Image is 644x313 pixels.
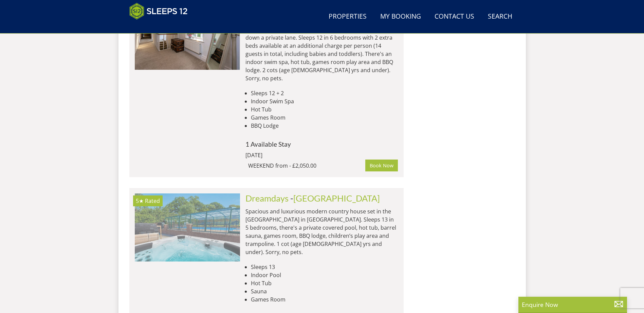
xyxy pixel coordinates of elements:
[251,122,398,130] li: BBQ Lodge
[251,271,398,279] li: Indoor Pool
[245,141,398,148] h4: 1 Available Stay
[251,287,398,295] li: Sauna
[245,151,337,159] div: [DATE]
[251,89,398,97] li: Sleeps 12 + 2
[522,300,624,309] p: Enquire Now
[129,3,188,20] img: Sleeps 12
[251,279,398,287] li: Hot Tub
[135,193,240,261] img: dreamdays-holiday-home-devon-sleeps-13-hot-tub-2.original.jpg
[135,2,240,70] a: 5★ Rated
[136,197,144,205] span: Dreamdays has a 5 star rating under the Quality in Tourism Scheme
[290,193,380,203] span: -
[245,193,289,203] a: Dreamdays
[245,25,398,82] p: A former farmhouse in [GEOGRAPHIC_DATA], tucked away down a private lane. Sleeps 12 in 6 bedrooms...
[378,9,424,24] a: My Booking
[251,263,398,271] li: Sleeps 13
[134,2,240,70] img: frog-street-group-accommodation-somerset-sleeps-11.original.jpg
[251,295,398,304] li: Games Room
[145,197,160,205] span: Rated
[432,9,477,24] a: Contact Us
[251,113,398,122] li: Games Room
[485,9,515,24] a: Search
[326,9,369,24] a: Properties
[251,105,398,113] li: Hot Tub
[245,207,398,256] p: Spacious and luxurious modern country house set in the [GEOGRAPHIC_DATA] in [GEOGRAPHIC_DATA]. Sl...
[293,193,380,203] a: [GEOGRAPHIC_DATA]
[135,193,240,261] a: 5★ Rated
[365,160,398,171] a: Book Now
[126,24,197,29] iframe: Customer reviews powered by Trustpilot
[248,162,366,170] div: WEEKEND from - £2,050.00
[251,97,398,105] li: Indoor Swim Spa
